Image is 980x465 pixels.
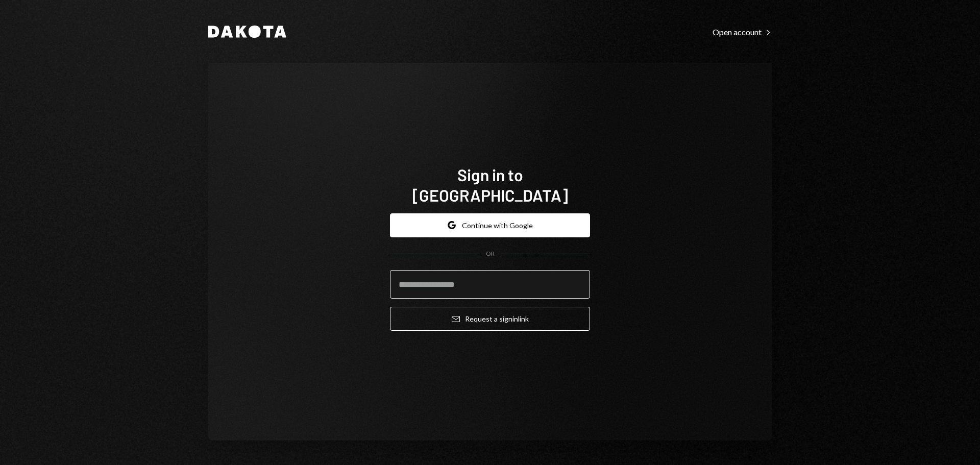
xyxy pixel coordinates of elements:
button: Request a signinlink [390,307,590,331]
h1: Sign in to [GEOGRAPHIC_DATA] [390,164,590,205]
a: Open account [713,26,772,37]
div: Open account [713,27,772,37]
div: OR [486,250,495,258]
button: Continue with Google [390,213,590,237]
